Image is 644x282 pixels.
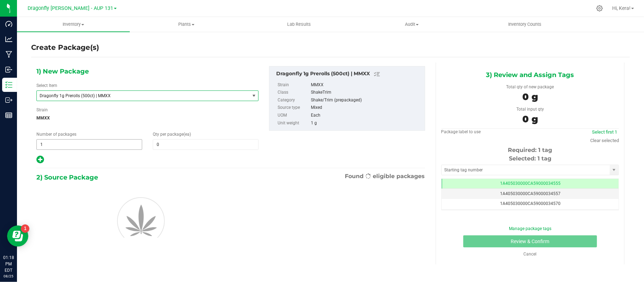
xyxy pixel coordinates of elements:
div: MMXX [311,81,421,89]
span: 3) Review and Assign Tags [486,70,574,80]
span: Selected: 1 tag [509,155,551,162]
span: Found eligible packages [345,172,425,181]
span: Total input qty [516,107,544,112]
iframe: Resource center unread badge [21,224,29,233]
span: Audit [356,21,468,28]
inline-svg: Dashboard [5,20,12,28]
span: Package label to use [441,129,481,134]
span: 1A405030000CA59000034555 [500,181,561,186]
span: 1) New Package [36,66,89,77]
span: (ea) [184,132,191,137]
div: Manage settings [595,5,604,12]
iframe: Resource center [7,225,28,247]
label: Source type [278,104,309,112]
a: Clear selected [590,138,619,143]
a: Select first 1 [592,129,617,135]
span: Dragonfly [PERSON_NAME] - AUP 131 [28,5,113,11]
span: 0 g [522,91,538,102]
span: 2) Source Package [36,172,98,183]
div: Mixed [311,104,421,112]
span: 1A405030000CA59000034570 [500,201,561,206]
label: Class [278,89,309,96]
span: Required: 1 tag [508,147,552,153]
p: 08/25 [3,274,14,279]
div: Each [311,112,421,119]
span: Qty per package [153,132,191,137]
div: Dragonfly 1g Prerolls (500ct) | MMXX [276,70,421,78]
input: 0 [153,140,258,149]
h4: Create Package(s) [31,42,99,53]
span: Add new output [36,159,44,164]
input: Starting tag number [442,165,610,175]
span: Inventory [17,21,130,28]
inline-svg: Manufacturing [5,51,12,58]
span: Dragonfly 1g Prerolls (500ct) | MMXX [40,93,238,98]
div: ShakeTrim [311,89,421,96]
label: Category [278,96,309,104]
span: select [249,91,258,101]
p: 01:18 PM EDT [3,254,14,274]
a: Lab Results [243,17,355,32]
a: Cancel [523,252,536,257]
div: 1 g [311,119,421,127]
span: Number of packages [36,132,76,137]
label: Strain [278,81,309,89]
span: Inventory Counts [499,21,551,28]
inline-svg: Reports [5,112,12,119]
span: select [610,165,619,175]
a: Plants [130,17,243,32]
a: Manage package tags [509,226,551,231]
inline-svg: Inbound [5,66,12,73]
a: Inventory Counts [469,17,581,32]
inline-svg: Outbound [5,96,12,104]
a: Audit [355,17,468,32]
span: MMXX [36,113,259,123]
div: Shake/Trim (prepackaged) [311,96,421,104]
label: Strain [36,107,48,113]
label: Select Item [36,82,57,89]
span: Plants [130,21,242,28]
span: Lab Results [278,21,320,28]
span: 1A405030000CA59000034557 [500,191,561,196]
a: Inventory [17,17,130,32]
span: 0 g [522,113,538,125]
inline-svg: Analytics [5,36,12,43]
label: Unit weight [278,119,309,127]
input: 1 [37,140,142,149]
span: Hi, Kera! [612,5,631,11]
label: UOM [278,112,309,119]
inline-svg: Inventory [5,81,12,88]
span: Total qty of new package [506,84,554,89]
button: Review & Confirm [463,235,597,247]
